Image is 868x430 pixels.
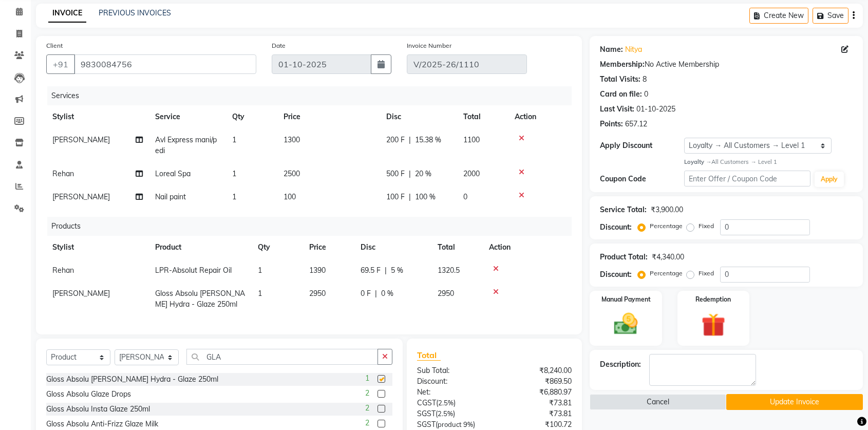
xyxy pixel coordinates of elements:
[186,349,378,365] input: Search or Scan
[365,388,369,399] span: 2
[607,310,645,338] img: _cash.svg
[600,269,632,280] div: Discount:
[409,135,411,145] span: |
[99,8,171,17] a: PREVIOUS INVOICES
[457,105,508,128] th: Total
[232,192,236,201] span: 1
[699,221,714,231] label: Fixed
[361,288,371,299] span: 0 F
[48,4,86,23] a: INVOICE
[636,104,675,115] div: 01-10-2025
[380,105,457,128] th: Disc
[409,398,495,408] div: ( )
[438,289,454,298] span: 2950
[650,221,683,231] label: Percentage
[47,217,579,236] div: Products
[438,399,454,407] span: 2.5%
[258,266,262,275] span: 1
[386,169,405,179] span: 500 F
[431,236,483,259] th: Total
[284,169,300,178] span: 2500
[684,158,853,166] div: All Customers → Level 1
[365,403,369,414] span: 2
[600,74,640,85] div: Total Visits:
[52,266,74,275] span: Rehan
[277,105,380,128] th: Price
[625,119,647,129] div: 657.12
[600,359,641,370] div: Description:
[365,373,369,384] span: 1
[495,398,580,408] div: ₹73.81
[699,269,714,278] label: Fixed
[644,89,648,100] div: 0
[651,204,683,215] div: ₹3,900.00
[726,394,863,410] button: Update Invoice
[409,408,495,419] div: ( )
[415,169,431,179] span: 20 %
[284,192,296,201] span: 100
[417,350,441,361] span: Total
[155,169,191,178] span: Loreal Spa
[232,135,236,144] span: 1
[309,289,326,298] span: 2950
[601,295,651,304] label: Manual Payment
[409,376,495,387] div: Discount:
[361,265,381,276] span: 69.5 F
[149,105,226,128] th: Service
[600,140,684,151] div: Apply Discount
[463,169,480,178] span: 2000
[415,135,441,145] span: 15.38 %
[650,269,683,278] label: Percentage
[813,8,848,24] button: Save
[46,404,150,415] div: Gloss Absolu Insta Glaze 250ml
[47,86,579,105] div: Services
[417,409,436,418] span: SGST
[258,289,262,298] span: 1
[46,41,63,50] label: Client
[652,252,684,263] div: ₹4,340.00
[386,135,405,145] span: 200 F
[495,365,580,376] div: ₹8,240.00
[46,374,218,385] div: Gloss Absolu [PERSON_NAME] Hydra - Glaze 250ml
[232,169,236,178] span: 1
[385,265,387,276] span: |
[600,174,684,184] div: Coupon Code
[600,59,645,70] div: Membership:
[600,252,648,263] div: Product Total:
[74,54,256,74] input: Search by Name/Mobile/Email/Code
[815,172,844,187] button: Apply
[252,236,303,259] th: Qty
[409,387,495,398] div: Net:
[46,419,158,429] div: Gloss Absolu Anti-Frizz Glaze Milk
[375,288,377,299] span: |
[284,135,300,144] span: 1300
[52,135,110,144] span: [PERSON_NAME]
[409,192,411,202] span: |
[625,44,642,55] a: Nitya
[600,44,623,55] div: Name:
[409,169,411,179] span: |
[417,420,436,429] span: SGST
[438,420,462,428] span: product
[463,420,473,428] span: 9%
[684,158,711,165] strong: Loyalty →
[600,89,642,100] div: Card on file:
[600,204,647,215] div: Service Total:
[600,119,623,129] div: Points:
[46,389,131,400] div: Gloss Absolu Glaze Drops
[600,222,632,233] div: Discount:
[600,104,634,115] div: Last Visit:
[52,289,110,298] span: [PERSON_NAME]
[643,74,647,85] div: 8
[600,59,853,70] div: No Active Membership
[309,266,326,275] span: 1390
[438,266,460,275] span: 1320.5
[46,236,149,259] th: Stylist
[149,236,252,259] th: Product
[694,310,732,340] img: _gift.svg
[155,266,232,275] span: LPR-Absolut Repair Oil
[226,105,277,128] th: Qty
[365,418,369,428] span: 2
[409,419,495,430] div: ( )
[508,105,572,128] th: Action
